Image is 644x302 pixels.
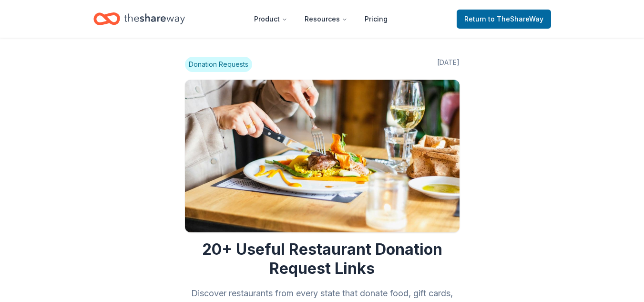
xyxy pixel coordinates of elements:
[246,8,395,30] nav: Main
[357,10,395,29] a: Pricing
[185,80,460,232] img: Image for 20+ Useful Restaurant Donation Request Links
[488,15,543,23] span: to TheShareWay
[246,10,295,29] button: Product
[185,240,460,278] h1: 20+ Useful Restaurant Donation Request Links
[185,57,252,72] span: Donation Requests
[437,57,460,72] span: [DATE]
[93,8,185,30] a: Home
[464,13,543,25] span: Return
[297,10,355,29] button: Resources
[457,10,551,29] a: Returnto TheShareWay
